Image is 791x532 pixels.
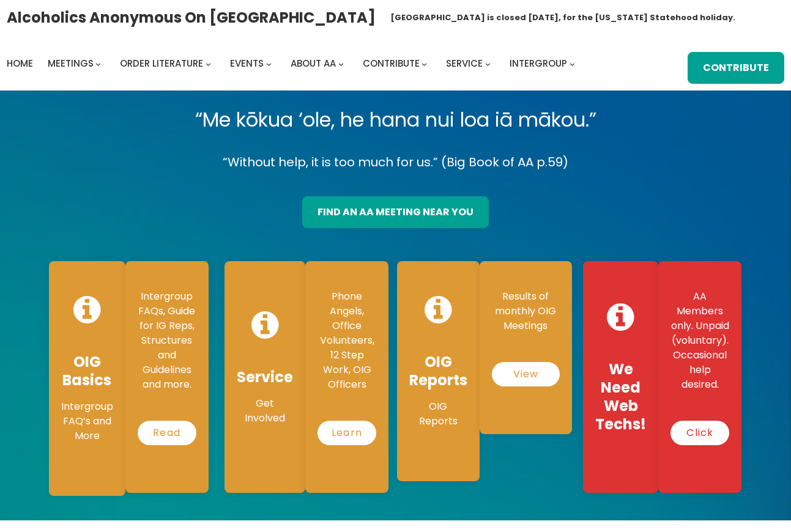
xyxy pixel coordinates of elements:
button: Events submenu [266,61,272,66]
span: About AA [291,57,336,70]
p: Phone Angels, Office Volunteers, 12 Step Work, OIG Officers [318,289,376,392]
p: OIG Reports [409,399,467,429]
p: AA Members only. Unpaid (voluntary). Occasional help desired. [670,289,729,392]
span: Intergroup [510,57,567,70]
h4: Service [237,368,293,386]
button: About AA submenu [338,61,344,66]
a: Home [7,55,33,72]
a: Contribute [363,55,420,72]
h4: OIG Basics [61,353,113,390]
button: Service submenu [485,61,491,66]
a: find an aa meeting near you [302,196,489,228]
button: Contribute submenu [421,61,427,66]
p: “Without help, it is too much for us.” (Big Book of AA p.59) [40,152,752,173]
button: Order Literature submenu [206,61,211,66]
a: Click here [670,421,729,445]
button: Meetings submenu [95,61,101,66]
a: About AA [291,55,336,72]
button: Intergroup submenu [570,61,575,66]
h4: OIG Reports [409,353,467,390]
span: Contribute [363,57,420,70]
span: Meetings [48,57,94,70]
h4: We Need Web Techs! [595,360,646,434]
a: View Reports [492,362,560,386]
p: Results of monthly OIG Meetings [492,289,560,333]
span: Service [446,57,483,70]
a: Service [446,55,483,72]
p: Get Involved [237,396,293,426]
span: Order Literature [120,57,203,70]
a: Read More… [138,421,196,445]
p: Intergroup FAQ’s and More [61,399,113,443]
a: Contribute [688,52,784,84]
p: Intergroup FAQs, Guide for IG Reps, Structures and Guidelines and more. [138,289,196,392]
nav: Intergroup [7,55,579,72]
a: Alcoholics Anonymous on [GEOGRAPHIC_DATA] [7,4,376,31]
a: Learn More… [318,421,376,445]
h1: [GEOGRAPHIC_DATA] is closed [DATE], for the [US_STATE] Statehood holiday. [390,12,735,24]
span: Events [230,57,264,70]
p: “Me kōkua ‘ole, he hana nui loa iā mākou.” [40,103,752,137]
span: Home [7,57,33,70]
a: Meetings [48,55,94,72]
a: Intergroup [510,55,567,72]
a: Events [230,55,264,72]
